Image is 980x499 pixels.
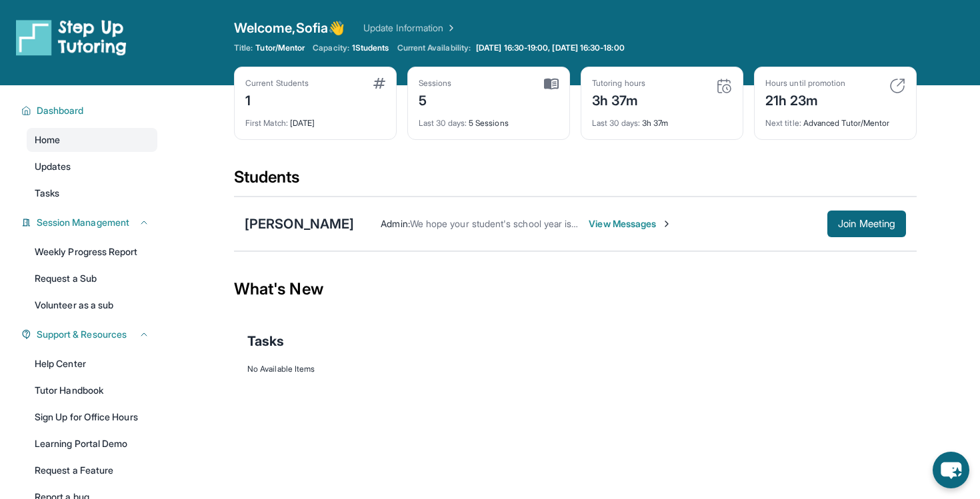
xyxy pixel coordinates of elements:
span: Updates [35,160,71,173]
a: Update Information [363,21,457,35]
a: [DATE] 16:30-19:00, [DATE] 16:30-18:00 [473,43,627,53]
button: Support & Resources [31,328,149,341]
span: Capacity: [313,43,349,53]
div: Current Students [245,78,309,89]
a: Updates [27,155,157,179]
span: First Match : [245,118,288,128]
span: Last 30 days : [592,118,640,128]
img: Chevron-Right [661,219,672,229]
div: 5 Sessions [419,110,559,129]
span: Next title : [765,118,801,128]
span: Admin : [381,218,409,229]
a: Sign Up for Office Hours [27,405,157,429]
div: 21h 23m [765,89,845,110]
div: Tutoring hours [592,78,645,89]
div: 1 [245,89,309,110]
span: Tutor/Mentor [255,43,305,53]
a: Request a Sub [27,266,157,290]
span: Title: [234,43,253,53]
span: 1 Students [352,43,389,53]
a: Learning Portal Demo [27,432,157,456]
img: card [544,78,559,90]
span: Tasks [35,187,59,200]
img: card [373,78,385,89]
span: Tasks [247,332,284,350]
span: Welcome, Sofia 👋 [234,19,345,37]
button: Join Meeting [827,211,906,237]
img: card [889,78,905,94]
button: Dashboard [31,104,149,117]
div: 3h 37m [592,110,732,129]
span: [DATE] 16:30-19:00, [DATE] 16:30-18:00 [476,43,625,53]
span: View Messages [589,217,672,231]
span: Current Availability: [397,43,471,53]
div: Hours until promotion [765,78,845,89]
span: Dashboard [37,104,84,117]
button: chat-button [933,452,969,488]
span: Support & Resources [37,328,127,341]
a: Weekly Progress Report [27,240,157,264]
a: Tutor Handbook [27,378,157,402]
span: Join Meeting [838,220,895,228]
div: 3h 37m [592,89,645,110]
img: card [716,78,732,94]
div: No Available Items [247,364,903,374]
a: Home [27,128,157,152]
div: [PERSON_NAME] [245,215,354,233]
div: Sessions [419,78,452,89]
a: Request a Feature [27,458,157,482]
div: 5 [419,89,452,110]
img: logo [16,19,127,56]
div: Students [234,167,917,196]
a: Volunteer as a sub [27,293,157,317]
img: Chevron Right [443,21,457,35]
button: Session Management [31,216,149,229]
span: Home [35,133,60,147]
span: Last 30 days : [419,118,467,128]
a: Help Center [27,352,157,376]
span: Session Management [37,216,129,229]
div: [DATE] [245,110,385,129]
a: Tasks [27,181,157,205]
div: Advanced Tutor/Mentor [765,110,905,129]
div: What's New [234,260,917,318]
